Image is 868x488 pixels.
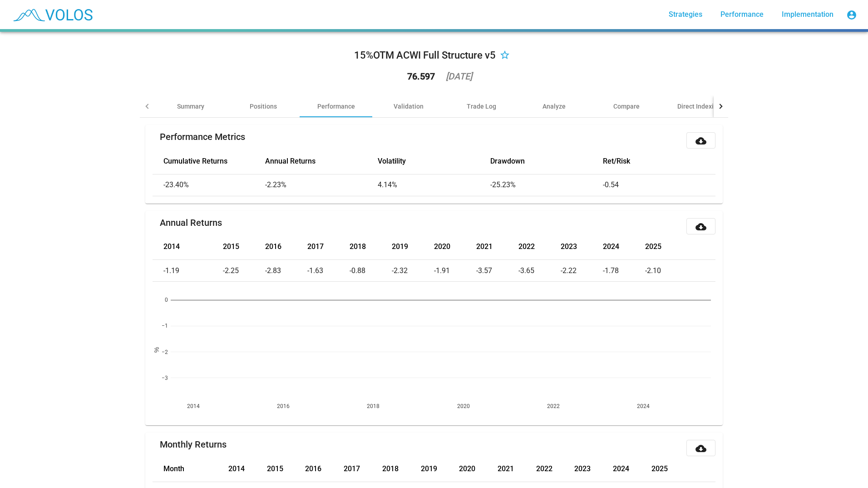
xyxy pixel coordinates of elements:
[160,132,245,141] mat-card-title: Performance Metrics
[536,456,575,482] th: 2022
[695,135,706,146] mat-icon: cloud_download
[490,149,603,174] th: Drawdown
[574,456,613,482] th: 2023
[250,102,277,111] div: Positions
[645,234,715,260] th: 2025
[651,456,715,482] th: 2025
[7,3,97,26] img: blue_transparent.png
[307,260,350,282] td: -1.63
[446,72,472,81] div: [DATE]
[378,174,490,196] td: 4.14%
[267,456,306,482] th: 2015
[153,234,223,260] th: 2014
[467,102,496,111] div: Trade Log
[498,456,536,482] th: 2021
[153,260,223,282] td: -1.19
[561,260,603,282] td: -2.22
[378,149,490,174] th: Volatility
[518,234,561,260] th: 2022
[603,234,645,260] th: 2024
[490,174,603,196] td: -25.23%
[603,149,715,174] th: Ret/Risk
[223,234,265,260] th: 2015
[476,260,518,282] td: -3.57
[499,50,510,61] mat-icon: star_border
[223,260,265,282] td: -2.25
[265,149,378,174] th: Annual Returns
[613,456,651,482] th: 2024
[354,48,496,63] div: 15%OTM ACWI Full Structure v5
[613,102,640,111] div: Compare
[265,234,307,260] th: 2016
[542,102,566,111] div: Analyze
[720,10,764,19] span: Performance
[603,174,715,196] td: -0.54
[421,456,459,482] th: 2019
[160,218,222,227] mat-card-title: Annual Returns
[317,102,355,111] div: Performance
[695,443,706,454] mat-icon: cloud_download
[265,260,307,282] td: -2.83
[160,440,227,449] mat-card-title: Monthly Returns
[774,6,841,23] a: Implementation
[307,234,350,260] th: 2017
[350,260,392,282] td: -0.88
[153,149,265,174] th: Cumulative Returns
[177,102,204,111] div: Summary
[392,260,434,282] td: -2.32
[661,6,710,23] a: Strategies
[695,221,706,232] mat-icon: cloud_download
[153,456,228,482] th: Month
[407,72,435,81] div: 76.597
[153,174,265,196] td: -23.40%
[645,260,715,282] td: -2.10
[476,234,518,260] th: 2021
[434,260,476,282] td: -1.91
[265,174,378,196] td: -2.23%
[713,6,771,23] a: Performance
[669,10,702,19] span: Strategies
[392,234,434,260] th: 2019
[846,10,857,20] mat-icon: account_circle
[434,234,476,260] th: 2020
[561,234,603,260] th: 2023
[228,456,267,482] th: 2014
[603,260,645,282] td: -1.78
[394,102,424,111] div: Validation
[677,102,721,111] div: Direct Indexing
[344,456,382,482] th: 2017
[459,456,498,482] th: 2020
[518,260,561,282] td: -3.65
[305,456,344,482] th: 2016
[382,456,421,482] th: 2018
[350,234,392,260] th: 2018
[782,10,833,19] span: Implementation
